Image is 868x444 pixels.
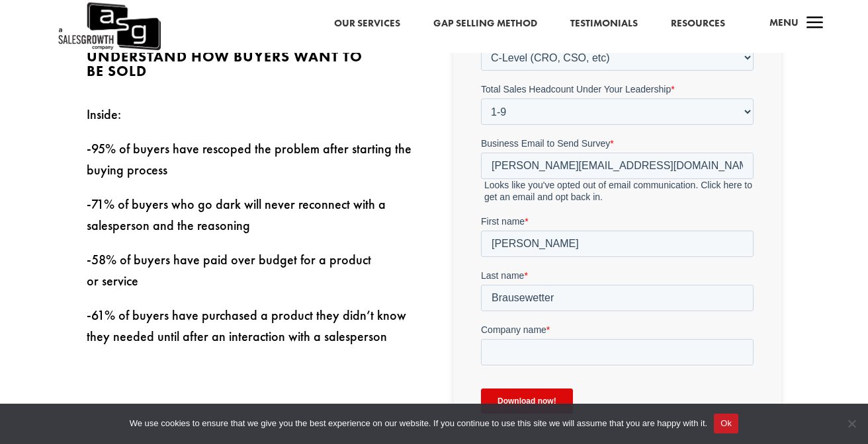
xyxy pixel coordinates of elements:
[87,104,415,138] p: Inside:
[433,15,537,32] a: Gap Selling Method
[769,16,799,29] span: Menu
[87,305,415,347] p: -61% of buyers have purchased a product they didn’t know they needed until after an interaction w...
[714,414,738,433] button: Ok
[671,15,725,32] a: Resources
[130,417,707,430] span: We use cookies to ensure that we give you the best experience on our website. If you continue to ...
[87,138,415,194] p: -95% of buyers have rescoped the problem after starting the buying process
[87,249,415,305] p: -58% of buyers have paid over budget for a product or service
[570,15,638,32] a: Testimonials
[87,194,415,249] p: -71% of buyers who go dark will never reconnect with a salesperson and the reasoning
[845,417,858,430] span: No
[87,47,363,81] span: Understand how buyers want to be sold
[802,11,828,37] span: a
[334,15,400,32] a: Our Services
